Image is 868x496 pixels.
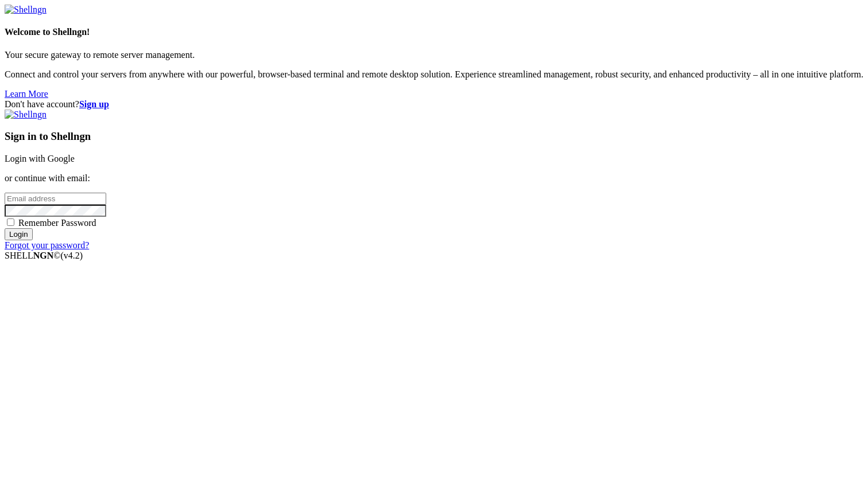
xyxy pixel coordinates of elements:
div: Don't have account? [5,99,863,110]
p: or continue with email: [5,173,863,183]
input: Email address [5,193,106,205]
input: Remember Password [7,218,14,226]
b: NGN [33,251,54,260]
input: Login [5,228,33,240]
a: Sign up [79,99,109,109]
h3: Sign in to Shellngn [5,130,863,143]
a: Learn More [5,89,48,99]
span: SHELL © [5,251,83,260]
a: Forgot your password? [5,240,89,250]
img: Shellngn [5,5,46,15]
p: Your secure gateway to remote server management. [5,50,863,60]
p: Connect and control your servers from anywhere with our powerful, browser-based terminal and remo... [5,69,863,80]
span: 4.2.0 [61,251,83,260]
img: Shellngn [5,110,46,120]
a: Login with Google [5,154,75,163]
span: Remember Password [18,218,96,228]
h4: Welcome to Shellngn! [5,27,863,37]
